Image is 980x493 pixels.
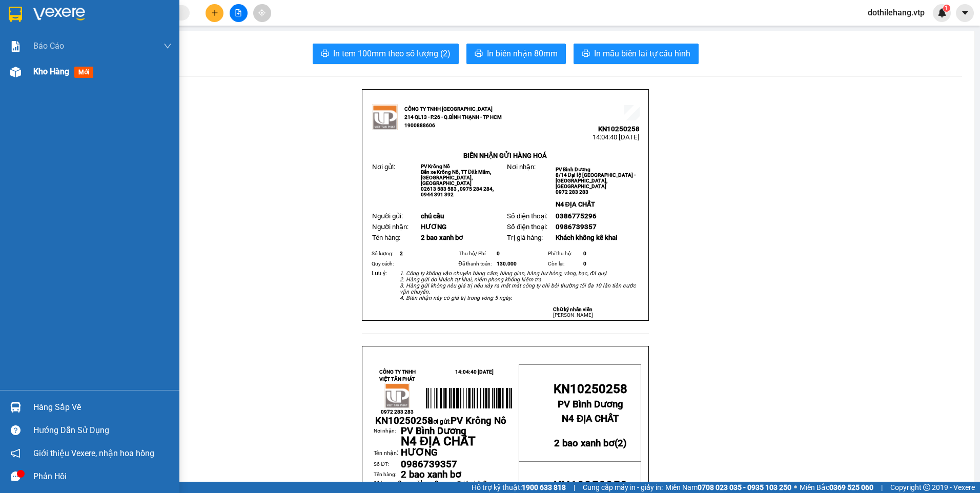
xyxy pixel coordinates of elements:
[401,447,438,458] span: HƯƠNG
[372,234,400,241] span: Tên hàng:
[507,234,543,241] span: Trị giá hàng:
[455,369,494,375] span: 14:04:40 [DATE]
[372,163,395,171] span: Nơi gửi:
[372,223,409,231] span: Người nhận:
[421,223,446,231] span: HƯƠNG
[421,212,444,220] span: chú cầu
[554,426,627,449] strong: ( )
[923,484,930,491] span: copyright
[594,47,690,60] span: In mẫu biên lai tự cấu hình
[33,423,172,438] div: Hướng dẫn sử dụng
[800,482,873,493] span: Miền Bắc
[546,259,582,269] td: Còn lại:
[860,6,933,19] span: dothilehang.vtp
[829,483,873,491] strong: 0369 525 060
[103,74,138,80] span: PV Bình Dương
[546,249,582,259] td: Phí thu hộ:
[374,447,399,457] span: :
[556,172,636,189] span: 8/14 Đại lộ [GEOGRAPHIC_DATA] - [GEOGRAPHIC_DATA], [GEOGRAPHIC_DATA]
[401,434,476,448] span: N4 ĐỊA CHẤT
[956,4,974,22] button: caret-down
[507,212,547,220] span: Số điện thoại:
[11,448,21,458] span: notification
[507,163,536,171] span: Nơi nhận:
[11,425,21,435] span: question-circle
[10,71,21,86] span: Nơi gửi:
[370,259,398,269] td: Quy cách:
[11,471,21,481] span: message
[794,485,797,489] span: ⚪️
[554,382,627,396] span: KN10250258
[74,67,93,78] span: mới
[435,479,439,487] span: 0
[618,438,623,449] span: 2
[466,44,566,64] button: printerIn biên nhận 80mm
[97,46,145,54] span: 14:04:40 [DATE]
[961,8,970,17] span: caret-down
[401,459,457,470] span: 0986739357
[451,415,506,426] span: PV Krông Nô
[457,259,496,269] td: Đã thanh toán:
[943,5,950,12] sup: 1
[574,44,699,64] button: printerIn mẫu biên lai tự cấu hình
[556,234,617,241] span: Khách không kê khai
[556,200,595,208] span: N4 ĐỊA CHẤT
[574,482,575,493] span: |
[27,16,83,55] strong: CÔNG TY TNHH [GEOGRAPHIC_DATA] 214 QL13 - P.26 - Q.BÌNH THẠNH - TP HCM 1900888606
[33,400,172,415] div: Hàng sắp về
[313,44,459,64] button: printerIn tem 100mm theo số lượng (2)
[593,133,640,141] span: 14:04:40 [DATE]
[400,270,636,301] em: 1. Công ty không vận chuyển hàng cấm, hàng gian, hàng hư hỏng, vàng, bạc, đá quý. 2. Hàng gửi do ...
[421,234,463,241] span: 2 bao xanh bơ
[945,5,948,12] span: 1
[483,480,486,486] span: 0
[33,447,154,460] span: Giới thiệu Vexere, nhận hoa hồng
[372,105,398,130] img: logo
[463,152,547,159] strong: BIÊN NHẬN GỬI HÀNG HOÁ
[321,49,329,59] span: printer
[554,438,615,449] span: 2 bao xanh bơ
[583,251,586,256] span: 0
[421,163,450,169] span: PV Krông Nô
[522,483,566,491] strong: 1900 633 818
[497,251,500,256] span: 0
[665,482,791,493] span: Miền Nam
[583,261,586,266] span: 0
[33,39,64,52] span: Báo cáo
[10,402,21,413] img: warehouse-icon
[556,167,590,172] span: PV Bình Dương
[374,450,397,457] span: Tên nhận
[558,399,623,410] span: PV Bình Dương
[472,482,566,493] span: Hỗ trợ kỹ thuật:
[33,67,69,76] span: Kho hàng
[374,459,400,470] td: Số ĐT:
[372,270,387,277] span: Lưu ý:
[404,106,502,128] strong: CÔNG TY TNHH [GEOGRAPHIC_DATA] 214 QL13 - P.26 - Q.BÌNH THẠNH - TP HCM 1900888606
[372,212,403,220] span: Người gửi:
[507,223,547,231] span: Số điện thoại:
[881,482,883,493] span: |
[10,67,21,77] img: warehouse-icon
[487,47,558,60] span: In biên nhận 80mm
[398,480,401,486] span: 2
[10,23,24,49] img: logo
[421,186,494,197] span: 02613 583 583 , 0975 284 284, 0944 391 392
[235,9,242,16] span: file-add
[457,249,496,259] td: Thụ hộ/ Phí
[598,125,640,133] span: KN10250258
[103,38,145,46] span: KN10250258
[401,469,461,480] span: 2 bao xanh bơ
[583,482,663,493] span: Cung cấp máy in - giấy in:
[401,425,466,437] span: PV Bình Dương
[10,41,21,52] img: solution-icon
[164,42,172,50] span: down
[381,409,414,415] span: 0972 283 283
[211,9,218,16] span: plus
[556,212,597,220] span: 0386775296
[400,251,403,256] span: 2
[258,9,266,16] span: aim
[937,8,947,17] img: icon-new-feature
[370,249,398,259] td: Số lượng:
[553,312,593,318] span: [PERSON_NAME]
[553,306,593,312] strong: Chữ ký nhân viên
